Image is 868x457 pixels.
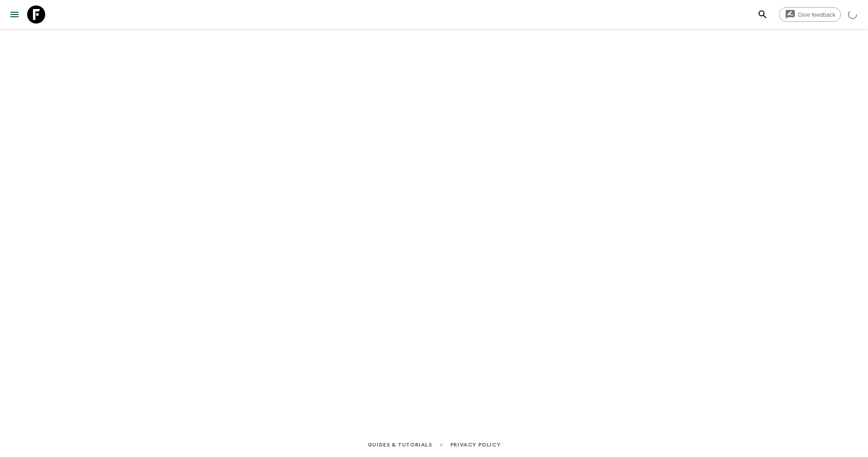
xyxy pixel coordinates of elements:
[450,440,500,450] a: Privacy Policy
[793,11,840,18] span: Give feedback
[5,5,24,24] button: menu
[368,440,432,450] a: Guides & Tutorials
[754,5,772,24] button: search adventures
[779,7,841,22] a: Give feedback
